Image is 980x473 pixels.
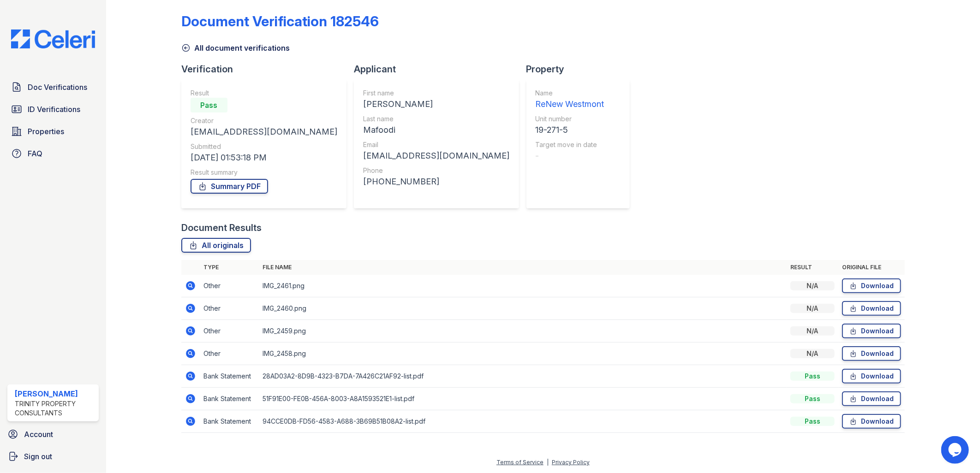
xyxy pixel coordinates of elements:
[536,98,604,111] div: ReNew Westmont
[496,459,544,466] a: Terms of Service
[363,149,510,162] div: [EMAIL_ADDRESS][DOMAIN_NAME]
[200,297,259,320] td: Other
[790,281,835,290] div: N/A
[4,447,102,466] a: Sign out
[363,175,510,188] div: [PHONE_NUMBER]
[536,140,604,149] div: Target move in date
[842,278,901,293] a: Download
[4,425,102,443] a: Account
[363,124,510,136] div: Mafoodi
[259,297,787,320] td: IMG_2460.png
[15,388,95,399] div: [PERSON_NAME]
[7,78,99,96] a: Doc Verifications
[842,391,901,406] a: Download
[191,89,337,98] div: Result
[191,142,337,151] div: Submitted
[842,369,901,384] a: Download
[200,388,259,410] td: Bank Statement
[536,89,604,98] div: Name
[259,365,787,388] td: 28AD03A2-8D9B-4323-B7DA-7A426C21AF92-list.pdf
[7,144,99,163] a: FAQ
[28,126,64,137] span: Properties
[181,13,379,30] div: Document Verification 182546
[363,98,510,111] div: [PERSON_NAME]
[259,410,787,433] td: 94CCE0DB-FD56-4583-A688-3B69B51B08A2-list.pdf
[200,320,259,343] td: Other
[259,343,787,365] td: IMG_2458.png
[838,260,905,275] th: Original file
[200,365,259,388] td: Bank Statement
[842,324,901,338] a: Download
[842,346,901,361] a: Download
[790,394,835,403] div: Pass
[354,63,526,76] div: Applicant
[24,429,53,440] span: Account
[842,414,901,429] a: Download
[28,148,42,159] span: FAQ
[363,166,510,175] div: Phone
[181,238,251,253] a: All originals
[7,122,99,141] a: Properties
[842,301,901,316] a: Download
[200,275,259,297] td: Other
[191,151,337,164] div: [DATE] 01:53:18 PM
[363,114,510,124] div: Last name
[259,388,787,410] td: 51F91E00-FE0B-456A-8003-A8A1593521E1-list.pdf
[536,114,604,124] div: Unit number
[4,30,102,48] img: CE_Logo_Blue-a8612792a0a2168367f1c8372b55b34899dd931a85d93a1a3d3e32e68fde9ad4.png
[536,149,604,162] div: -
[790,372,835,381] div: Pass
[552,459,590,466] a: Privacy Policy
[7,100,99,118] a: ID Verifications
[787,260,838,275] th: Result
[790,417,835,426] div: Pass
[941,436,971,464] iframe: chat widget
[200,410,259,433] td: Bank Statement
[200,343,259,365] td: Other
[526,63,637,76] div: Property
[191,179,268,194] a: Summary PDF
[191,168,337,177] div: Result summary
[191,125,337,138] div: [EMAIL_ADDRESS][DOMAIN_NAME]
[363,140,510,149] div: Email
[191,116,337,125] div: Creator
[28,104,80,115] span: ID Verifications
[259,275,787,297] td: IMG_2461.png
[181,63,354,76] div: Verification
[259,260,787,275] th: File name
[790,326,835,336] div: N/A
[181,42,290,53] a: All document verifications
[536,124,604,136] div: 19-271-5
[181,221,262,234] div: Document Results
[24,451,52,462] span: Sign out
[191,98,227,112] div: Pass
[363,89,510,98] div: First name
[28,82,87,93] span: Doc Verifications
[790,349,835,358] div: N/A
[547,459,549,466] div: |
[15,399,95,418] div: Trinity Property Consultants
[200,260,259,275] th: Type
[536,89,604,111] a: Name ReNew Westmont
[259,320,787,343] td: IMG_2459.png
[790,304,835,313] div: N/A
